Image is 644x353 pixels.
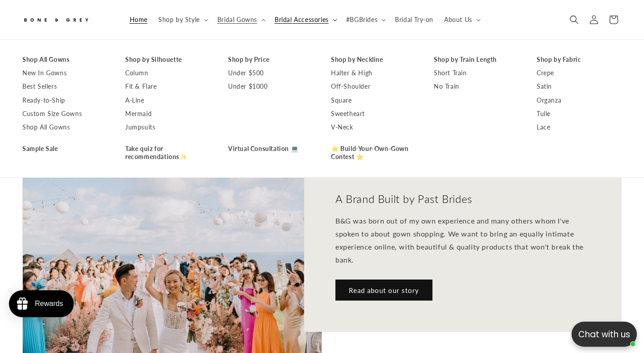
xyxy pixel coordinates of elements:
[22,13,89,27] img: Bone and Grey Bridal
[125,80,210,93] a: Fit & Flare
[228,66,313,80] a: Under $500
[125,66,210,80] a: Column
[124,10,153,29] a: Home
[22,53,107,66] a: Shop All Gowns
[158,16,200,24] span: Shop by Style
[537,121,622,134] a: Lace
[537,53,622,66] a: Shop by Fabric
[228,80,313,93] a: Under $1000
[335,280,432,301] a: Read about our story
[346,16,377,24] span: #BGBrides
[130,16,148,24] span: Home
[395,16,433,24] span: Bridal Try-on
[22,121,107,134] a: Shop All Gowns
[228,53,313,66] a: Shop by Price
[434,53,519,66] a: Shop by Train Length
[537,66,622,80] a: Crepe
[572,328,637,341] p: Chat with us
[19,9,115,30] a: Bone and Grey Bridal
[35,300,63,308] div: Rewards
[212,10,269,29] summary: Bridal Gowns
[335,215,590,266] p: B&G was born out of my own experience and many others whom I've spoken to about gown shopping. We...
[217,16,257,24] span: Bridal Gowns
[22,66,107,80] a: New In Gowns
[335,192,472,206] h2: A Brand Built by Past Brides
[228,142,313,155] a: Virtual Consultation 💻
[434,80,519,93] a: No Train
[125,107,210,121] a: Mermaid
[153,10,212,29] summary: Shop by Style
[125,142,210,164] a: Take quiz for recommendations✨
[434,66,519,80] a: Short Train
[331,121,416,134] a: V-Neck
[331,142,416,164] a: ⭐ Build-Your-Own-Gown Contest ⭐
[125,121,210,134] a: Jumpsuits
[125,53,210,66] a: Shop by Silhouette
[537,107,622,121] a: Tulle
[22,94,107,107] a: Ready-to-Ship
[390,10,439,29] a: Bridal Try-on
[537,94,622,107] a: Organza
[439,10,484,29] summary: About Us
[22,142,107,155] a: Sample Sale
[331,107,416,121] a: Sweetheart
[331,94,416,107] a: Square
[341,10,390,29] summary: #BGBrides
[269,10,341,29] summary: Bridal Accessories
[331,53,416,66] a: Shop by Neckline
[572,322,637,347] button: Open chatbox
[331,80,416,93] a: Off-Shoulder
[537,80,622,93] a: Satin
[564,10,584,30] summary: Search
[22,107,107,121] a: Custom Size Gowns
[22,80,107,93] a: Best Sellers
[331,66,416,80] a: Halter & High
[275,16,329,24] span: Bridal Accessories
[444,16,472,24] span: About Us
[125,94,210,107] a: A-Line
